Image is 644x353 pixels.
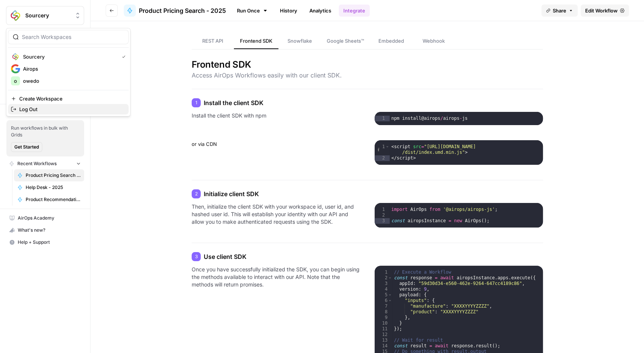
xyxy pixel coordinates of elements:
span: Get Started [14,144,39,150]
a: Frontend SDK [234,33,278,49]
button: What's new? [6,224,84,236]
div: What's new? [6,224,84,236]
div: 14 [375,343,392,349]
span: Create Workspace [19,95,123,102]
a: Log Out [8,104,129,115]
span: AirOps Academy [18,215,81,221]
div: 7 [375,303,392,309]
a: Webhook [412,33,455,49]
a: Product Recommendations - 2025 [14,194,84,206]
h4: Use client SDK [192,252,543,261]
span: Product Pricing Search - 2025 [26,172,81,179]
span: Google Sheets™ [327,37,364,45]
span: Toggle code folding, rows 2 through 11 [388,275,392,281]
span: Embedded [378,37,404,45]
span: Airops [23,65,123,73]
h4: Install the client SDK [192,98,543,107]
a: Google Sheets™ [321,33,370,49]
a: Snowflake [278,33,321,49]
a: Integrate [339,5,370,17]
h3: Access AirOps Workflows easily with our client SDK. [192,71,543,80]
a: Analytics [305,5,336,17]
div: 8 [375,309,392,315]
div: 2 [375,275,392,281]
a: History [275,5,302,17]
input: Search Workspaces [22,33,124,41]
img: Airops Logo [11,64,20,73]
p: or via CDN [192,140,360,165]
button: Workspace: Sourcery [6,6,84,25]
span: Frontend SDK [240,37,272,45]
div: 2 [192,189,201,198]
button: Recent Workflows [6,158,84,169]
button: Share [541,5,578,17]
h2: Frontend SDK [192,59,543,71]
span: REST API [202,37,223,45]
span: Toggle code folding, rows 1 through 2 [385,144,389,150]
div: 9 [375,315,392,320]
div: 3 [375,281,392,286]
a: Product Pricing Search - 2025 [14,169,84,181]
a: Create Workspace [8,93,129,104]
span: owedo [23,77,123,85]
span: Product Pricing Search - 2025 [139,6,226,15]
div: 1 [375,269,392,275]
a: Help Desk - 2025 [14,181,84,194]
div: 2 [375,155,390,161]
div: 1 [375,207,390,212]
div: 4 [375,286,392,292]
span: o [14,77,17,85]
button: Help + Support [6,236,84,248]
span: Help + Support [18,239,81,246]
div: 6 [375,298,392,303]
div: 11 [375,326,392,332]
span: Log Out [19,105,123,113]
span: Sourcery [25,12,71,19]
span: Help Desk - 2025 [26,184,81,191]
div: 1 [192,98,201,107]
span: Toggle code folding, rows 5 through 10 [388,292,392,298]
span: Sourcery [23,53,116,60]
div: 3 [375,218,390,224]
a: Embedded [370,33,412,49]
a: REST API [192,33,234,49]
div: 1 [375,144,390,155]
span: Snowflake [287,37,312,45]
a: Run Once [232,4,272,17]
h4: Initialize client SDK [192,189,543,198]
a: Edit Workflow [581,5,629,17]
a: Product Pricing Search - 2025 [124,5,226,17]
p: Install the client SDK with npm [192,112,360,125]
div: 3 [192,252,201,261]
span: Share [553,7,566,14]
div: 12 [375,332,392,338]
div: 2 [375,212,390,218]
div: 10 [375,320,392,326]
a: AirOps Academy [6,212,84,224]
span: Run workflows in bulk with Grids [11,125,80,138]
div: 5 [375,292,392,298]
div: Workspace: Sourcery [6,28,131,116]
div: 13 [375,338,392,343]
button: Get Started [11,142,42,152]
img: Sourcery Logo [11,52,20,61]
span: Toggle code folding, rows 6 through 9 [388,298,392,303]
span: Info, read annotations row 1 [375,144,381,150]
span: Recent Workflows [17,160,57,167]
span: Edit Workflow [585,7,618,14]
div: 1 [375,116,390,121]
p: Then, initialize the client SDK with your workspace id, user id, and hashed user id. This will es... [192,203,360,228]
span: Webhook [423,37,445,45]
span: Product Recommendations - 2025 [26,196,81,203]
img: Sourcery Logo [9,9,22,22]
